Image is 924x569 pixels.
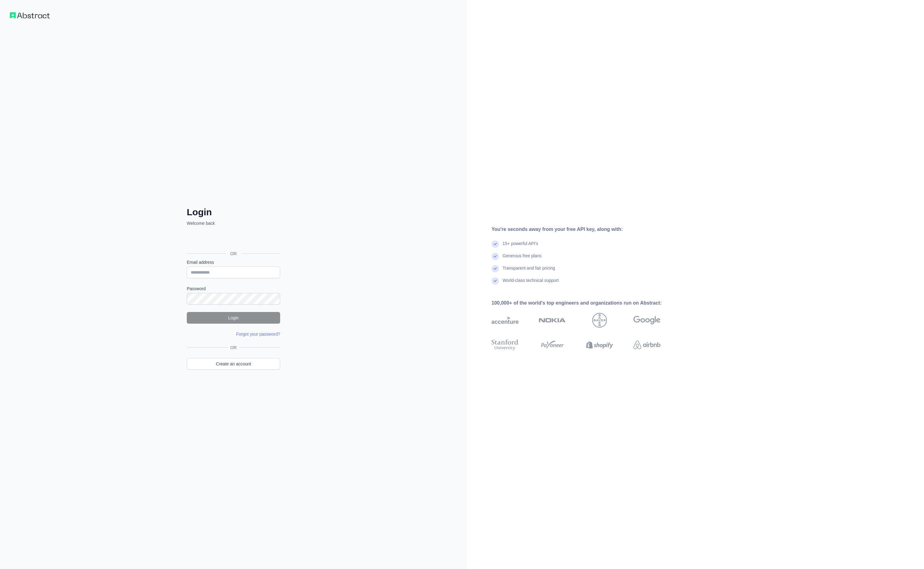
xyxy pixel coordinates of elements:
[491,253,499,260] img: check mark
[503,265,555,277] div: Transparent and fair pricing
[586,338,613,352] img: shopify
[187,358,280,370] a: Create an account
[491,240,499,248] img: check mark
[633,338,660,352] img: airbnb
[10,12,50,18] img: Workflow
[187,259,280,265] label: Email address
[187,207,280,218] h2: Login
[187,286,280,292] label: Password
[187,312,280,324] button: Login
[491,277,499,285] img: check mark
[187,220,280,226] p: Welcome back
[184,233,282,247] iframe: Sign in with Google Button
[491,313,519,328] img: accenture
[491,265,499,272] img: check mark
[503,240,538,253] div: 15+ powerful API's
[592,313,607,328] img: bayer
[539,338,566,352] img: payoneer
[491,299,680,307] div: 100,000+ of the world's top engineers and organizations run on Abstract:
[503,277,559,290] div: World-class technical support
[236,332,280,337] a: Forgot your password?
[633,313,660,328] img: google
[539,313,566,328] img: nokia
[225,251,242,257] span: OR
[228,345,239,351] span: OR
[503,253,542,265] div: Generous free plans
[491,226,680,233] div: You're seconds away from your free API key, along with:
[491,338,519,352] img: stanford university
